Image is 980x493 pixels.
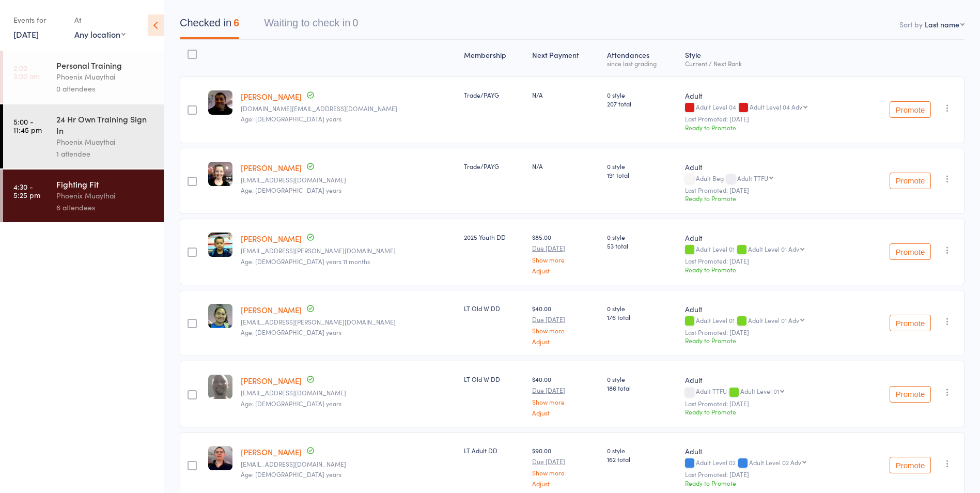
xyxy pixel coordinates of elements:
div: Adult [685,233,853,243]
div: Ready to Promote [685,123,853,132]
a: Adjust [532,480,599,487]
div: Adult Level 01 Adv [748,317,799,323]
a: Show more [532,469,599,476]
span: 191 total [607,171,677,179]
div: 6 [234,17,239,28]
div: Trade/PAYG [464,162,524,171]
span: 0 style [607,446,677,455]
img: image1725516739.png [208,233,232,257]
small: ivo.vekemans@gmail.com [241,460,455,468]
div: Events for [13,11,64,28]
time: 5:00 - 11:45 pm [13,117,42,134]
div: Adult [685,90,853,101]
a: [PERSON_NAME] [241,233,302,244]
span: 53 total [607,241,677,250]
a: Adjust [532,267,599,274]
a: [PERSON_NAME] [241,91,302,102]
div: LT Adult DD [464,446,524,455]
div: $40.00 [532,375,599,415]
a: Show more [532,256,599,263]
a: Adjust [532,338,599,345]
button: Promote [890,243,931,260]
small: Last Promoted: [DATE] [685,329,853,336]
small: Due [DATE] [532,244,599,252]
div: N/A [532,162,599,171]
div: 6 attendees [56,202,155,213]
div: Adult TTFU [737,175,768,181]
div: Ready to Promote [685,194,853,203]
div: Adult TTFU [685,388,853,396]
button: Waiting to check in0 [264,12,358,39]
a: 2:00 -3:00 amPersonal TrainingPhoenix Muaythai0 attendees [3,51,164,103]
div: Style [681,44,858,72]
span: 0 style [607,233,677,241]
div: Adult Level 04 [685,103,853,112]
button: Promote [890,173,931,189]
small: Last Promoted: [DATE] [685,400,853,407]
img: image1723105854.png [208,375,232,399]
span: 162 total [607,455,677,464]
div: 1 attendee [56,148,155,160]
div: $40.00 [532,304,599,345]
span: 0 style [607,90,677,99]
div: Ready to Promote [685,336,853,345]
small: Last Promoted: [DATE] [685,115,853,122]
div: Fighting Fit [56,178,155,190]
button: Promote [890,101,931,118]
div: Ready to Promote [685,265,853,274]
div: $90.00 [532,446,599,487]
small: tiched@hotmail.com [241,176,455,183]
div: Adult [685,375,853,385]
div: $85.00 [532,233,599,273]
div: Any location [74,28,126,40]
div: Atten­dances [603,44,681,72]
div: Current / Next Rank [685,60,853,67]
div: Trade/PAYG [464,90,524,99]
div: since last grading [607,60,677,67]
a: Adjust [532,409,599,416]
a: Show more [532,327,599,334]
div: Phoenix Muaythai [56,190,155,202]
a: Show more [532,398,599,405]
img: image1722753160.png [208,90,232,115]
div: At [74,11,126,28]
a: 5:00 -11:45 pm24 Hr Own Training Sign InPhoenix Muaythai1 attendee [3,104,164,168]
div: Phoenix Muaythai [56,71,155,83]
div: Adult Level 02 [685,459,853,468]
small: Last Promoted: [DATE] [685,257,853,265]
div: Adult [685,162,853,172]
div: 24 Hr Own Training Sign In [56,113,155,136]
div: Adult Beg [685,175,853,183]
div: 0 [352,17,358,28]
span: Age: [DEMOGRAPHIC_DATA] years [241,399,341,408]
time: 2:00 - 3:00 am [13,64,40,80]
a: [PERSON_NAME] [241,304,302,315]
span: 186 total [607,383,677,392]
small: li.natalya@gmail.com [241,247,455,254]
button: Promote [890,386,931,403]
div: Ready to Promote [685,407,853,416]
span: 0 style [607,304,677,313]
span: 0 style [607,162,677,171]
a: [PERSON_NAME] [241,162,302,173]
div: Last name [925,19,959,29]
div: Membership [460,44,528,72]
span: Age: [DEMOGRAPHIC_DATA] years [241,328,341,336]
img: image1722745548.png [208,162,232,186]
button: Promote [890,315,931,331]
small: Due [DATE] [532,316,599,323]
div: Next Payment [528,44,603,72]
div: Adult Level 02 Adv [749,459,801,466]
small: nick.bond@ed.act.edu.au [241,105,455,112]
span: Age: [DEMOGRAPHIC_DATA] years [241,470,341,479]
small: j.smith1984@gmail.com [241,389,455,396]
div: N/A [532,90,599,99]
span: Age: [DEMOGRAPHIC_DATA] years 11 months [241,257,370,266]
span: 0 style [607,375,677,383]
img: image1723106532.png [208,304,232,328]
div: Ready to Promote [685,479,853,487]
div: LT Old W DD [464,304,524,313]
div: 0 attendees [56,83,155,95]
div: Adult Level 01 Adv [748,245,799,252]
small: Last Promoted: [DATE] [685,187,853,194]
